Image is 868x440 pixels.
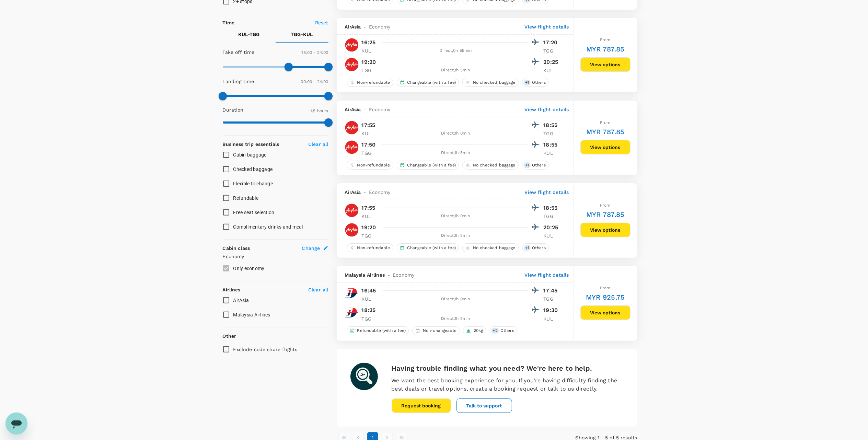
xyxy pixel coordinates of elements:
[525,271,569,278] p: View flight details
[362,306,376,314] p: 18:25
[397,78,459,87] div: Changeable (with a fee)
[345,58,359,71] img: AK
[385,271,393,278] span: -
[580,223,630,237] button: View options
[471,328,486,334] span: 20kg
[302,50,328,55] span: 15:00 - 24:00
[355,245,393,251] span: Non-refundable
[405,162,459,168] span: Changeable (with a fee)
[383,130,529,137] div: Direct , 1h 0min
[586,126,625,137] h6: MYR 787.85
[355,80,393,85] span: Non-refundable
[233,266,265,271] span: Only economy
[362,204,375,212] p: 17:55
[529,245,548,251] span: Others
[345,140,359,154] img: AK
[462,243,519,252] div: No checked baggage
[345,204,359,217] img: AK
[600,120,611,125] span: From
[383,47,529,54] div: Direct , 0h 55min
[529,80,548,85] span: Others
[600,203,611,208] span: From
[405,245,459,251] span: Changeable (with a fee)
[498,328,517,334] span: Others
[491,328,499,334] span: + 2
[223,19,235,26] p: Time
[223,245,250,251] strong: Cabin class
[233,312,270,317] span: Malaysia Airlines
[308,286,328,293] p: Clear all
[233,210,275,215] span: Free seat selection
[544,47,561,54] p: TGG
[462,78,519,87] div: No checked baggage
[544,315,561,322] p: KUL
[362,130,379,137] p: KUL
[362,150,379,157] p: TGG
[362,296,379,302] p: KUL
[462,161,519,170] div: No checked baggage
[345,23,361,30] span: AirAsia
[470,162,518,168] span: No checked baggage
[544,121,561,129] p: 18:55
[383,67,529,74] div: Direct , 1h 5min
[362,67,379,74] p: TGG
[544,232,561,239] p: KUL
[383,150,529,157] div: Direct , 1h 5min
[522,243,549,252] div: +1Others
[310,108,328,113] span: 1.5 hours
[600,37,611,42] span: From
[544,296,561,302] p: TGG
[233,224,303,230] span: Complimentary drinks and meal
[345,271,385,278] span: Malaysia Airlines
[308,141,328,148] p: Clear all
[392,363,624,374] h6: Having trouble finding what you need? We're here to help.
[315,19,328,26] p: Reset
[524,245,531,251] span: + 1
[525,23,569,30] p: View flight details
[347,161,393,170] div: Non-refundable
[345,38,359,52] img: AK
[362,232,379,239] p: TGG
[5,413,27,435] iframe: Button to launch messaging window
[233,152,267,158] span: Cabin baggage
[223,141,279,147] strong: Business trip essentials
[525,189,569,196] p: View flight details
[223,106,244,113] p: Duration
[345,286,359,300] img: MH
[586,44,625,55] h6: MYR 787.85
[362,141,376,149] p: 17:50
[586,209,625,220] h6: MYR 787.85
[369,106,391,113] span: Economy
[355,328,408,334] span: Refundable (with a fee)
[586,292,625,303] h6: MYR 925.75
[362,315,379,322] p: TGG
[544,38,561,47] p: 17:20
[223,253,328,260] p: Economy
[470,245,518,251] span: No checked baggage
[233,166,273,172] span: Checked baggage
[463,326,486,335] div: 20kg
[361,106,369,113] span: -
[362,38,376,47] p: 16:25
[361,23,369,30] span: -
[420,328,459,334] span: Non-changeable
[580,305,630,320] button: View options
[233,181,273,186] span: Flexible to change
[233,298,249,303] span: AirAsia
[361,189,369,196] span: -
[383,213,529,220] div: Direct , 1h 0min
[347,78,393,87] div: Non-refundable
[347,326,409,335] div: Refundable (with a fee)
[345,121,359,135] img: AK
[383,315,529,322] div: Direct , 1h 5min
[544,204,561,212] p: 18:55
[355,162,393,168] span: Non-refundable
[600,286,611,290] span: From
[239,31,260,38] p: KUL - TGG
[362,58,376,66] p: 19:20
[345,223,359,237] img: AK
[369,189,391,196] span: Economy
[223,78,254,85] p: Landing time
[223,287,241,292] strong: Airlines
[291,31,313,38] p: TGG - KUL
